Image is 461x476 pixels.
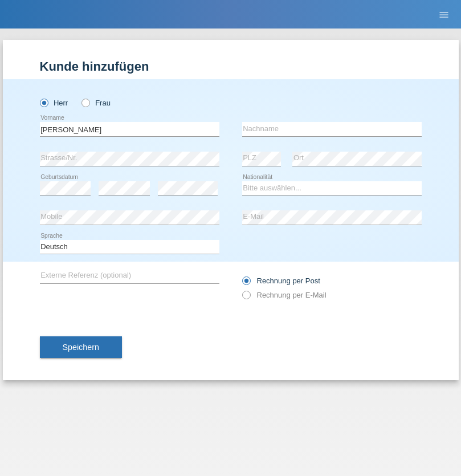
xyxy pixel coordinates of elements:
[438,9,450,21] i: menu
[81,99,89,106] input: Frau
[242,291,327,299] label: Rechnung per E-Mail
[63,343,99,352] span: Speichern
[40,99,68,107] label: Herr
[40,336,122,358] button: Speichern
[81,99,111,107] label: Frau
[242,276,250,291] input: Rechnung per Post
[242,291,250,305] input: Rechnung per E-Mail
[40,99,47,106] input: Herr
[433,11,455,18] a: menu
[242,276,320,285] label: Rechnung per Post
[40,59,422,74] h1: Kunde hinzufügen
